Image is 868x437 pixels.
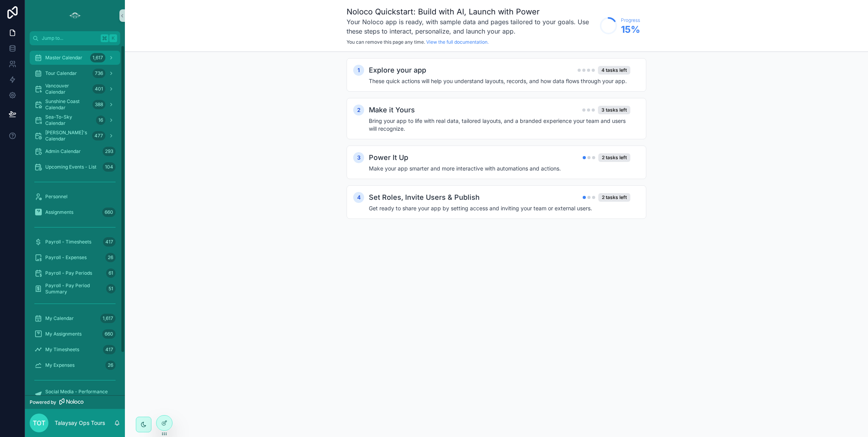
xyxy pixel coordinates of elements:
a: My Timesheets417 [30,343,120,357]
h1: Noloco Quickstart: Build with AI, Launch with Power [347,6,596,17]
a: Social Media - Performance Tracker [30,388,120,402]
a: Upcoming Events - List104 [30,160,120,174]
span: 15 % [621,23,640,36]
span: Admin Calendar [45,148,81,155]
a: My Expenses26 [30,358,120,372]
div: 4 [353,192,364,203]
h3: Your Noloco app is ready, with sample data and pages tailored to your goals. Use these steps to i... [347,17,596,36]
h4: Bring your app to life with real data, tailored layouts, and a branded experience your team and u... [369,117,630,133]
div: 3 tasks left [598,106,630,114]
img: App logo [69,9,81,22]
h2: Make it Yours [369,105,415,115]
span: Sunshine Coast Calendar [45,98,89,111]
div: 3 [353,152,364,163]
h4: Get ready to share your app by setting access and inviting your team or external users. [369,204,630,212]
div: 1,617 [100,314,116,323]
span: Payroll - Timesheets [45,239,91,245]
div: 51 [106,284,116,293]
a: Sunshine Coast Calendar388 [30,98,120,112]
a: Payroll - Pay Periods61 [30,266,120,280]
a: [PERSON_NAME]'s Calendar477 [30,129,120,143]
span: Personnel [45,194,68,200]
span: Social Media - Performance Tracker [45,389,112,401]
a: Tour Calendar736 [30,66,120,80]
div: scrollable content [125,52,868,241]
a: Personnel [30,190,120,204]
a: Payroll - Timesheets417 [30,235,120,249]
div: 736 [92,69,105,78]
div: 26 [105,361,116,370]
div: scrollable content [25,45,125,395]
h4: These quick actions will help you understand layouts, records, and how data flows through your app. [369,77,630,85]
span: My Expenses [45,362,75,368]
button: Jump to...K [30,31,120,45]
div: 417 [103,237,116,247]
span: You can remove this page any time. [347,39,425,45]
h4: Make your app smarter and more interactive with automations and actions. [369,165,630,172]
span: Powered by [30,399,56,405]
span: TOT [33,418,45,428]
div: 2 tasks left [598,153,630,162]
h2: Power It Up [369,152,408,163]
span: Upcoming Events - List [45,164,96,170]
span: Tour Calendar [45,70,77,76]
a: Payroll - Pay Period Summary51 [30,282,120,296]
a: Admin Calendar293 [30,144,120,158]
div: 104 [103,162,116,172]
div: 2 tasks left [598,193,630,202]
span: Payroll - Pay Periods [45,270,92,276]
span: My Timesheets [45,346,79,353]
a: Assignments660 [30,205,120,219]
span: My Calendar [45,315,74,322]
span: [PERSON_NAME]'s Calendar [45,130,89,142]
div: 16 [96,115,105,125]
div: 61 [106,268,116,278]
span: K [110,35,116,41]
a: My Assignments660 [30,327,120,341]
h2: Explore your app [369,65,426,76]
span: Assignments [45,209,73,215]
span: Progress [621,17,640,23]
div: 388 [92,100,105,109]
a: Payroll - Expenses26 [30,250,120,265]
a: Vancouver Calendar401 [30,82,120,96]
a: Master Calendar1,617 [30,51,120,65]
span: Master Calendar [45,55,82,61]
div: 26 [105,253,116,262]
div: 293 [103,147,116,156]
a: Sea-To-Sky Calendar16 [30,113,120,127]
div: 660 [102,208,116,217]
a: My Calendar1,617 [30,311,120,325]
h2: Set Roles, Invite Users & Publish [369,192,480,203]
div: 417 [103,345,116,354]
div: 4 tasks left [598,66,630,75]
a: Powered by [25,395,125,409]
div: 1,617 [90,53,105,62]
span: Vancouver Calendar [45,83,89,95]
a: View the full documentation. [426,39,489,45]
div: 477 [92,131,105,140]
span: Payroll - Expenses [45,254,87,261]
span: My Assignments [45,331,82,337]
div: 2 [353,105,364,115]
p: Talaysay Ops Tours [55,419,105,427]
div: 401 [92,84,105,94]
span: Sea-To-Sky Calendar [45,114,93,126]
span: Jump to... [42,35,98,41]
span: Payroll - Pay Period Summary [45,282,103,295]
div: 1 [353,65,364,76]
div: 660 [102,329,116,339]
